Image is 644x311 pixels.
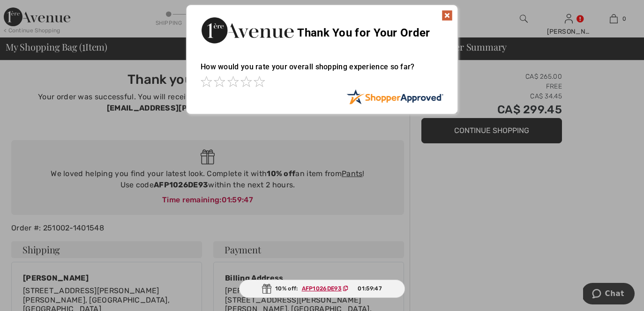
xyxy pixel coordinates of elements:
div: 10% off: [239,280,405,298]
ins: AFP1026DE93 [302,285,342,292]
img: Gift.svg [262,284,271,294]
span: 01:59:47 [358,284,382,293]
span: Thank You for Your Order [297,26,430,39]
span: Chat [22,7,41,15]
div: How would you rate your overall shopping experience so far? [201,53,443,89]
img: Thank You for Your Order [201,15,294,46]
img: x [442,10,453,21]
